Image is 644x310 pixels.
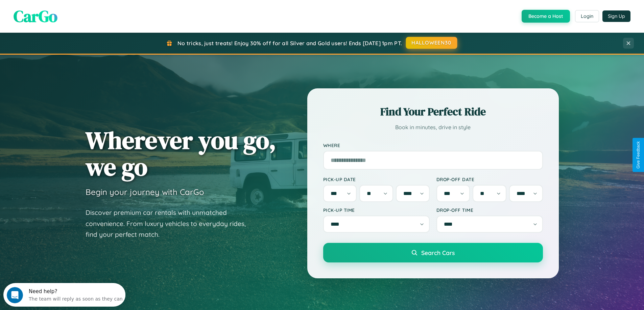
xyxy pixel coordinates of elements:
[323,243,543,262] button: Search Cars
[14,5,57,27] span: CarGo
[323,142,543,148] label: Where
[25,6,119,11] div: Need help?
[436,207,543,213] label: Drop-off Time
[421,249,455,256] span: Search Cars
[177,40,402,47] span: No tricks, just treats! Enjoy 30% off for all Silver and Gold users! Ends [DATE] 1pm PT.
[602,10,630,22] button: Sign Up
[323,207,430,213] label: Pick-up Time
[436,176,543,182] label: Drop-off Date
[575,10,599,22] button: Login
[86,187,204,197] h3: Begin your journey with CarGo
[86,207,255,240] p: Discover premium car rentals with unmatched convenience. From luxury vehicles to everyday rides, ...
[323,176,430,182] label: Pick-up Date
[522,10,570,23] button: Become a Host
[3,3,126,21] div: Open Intercom Messenger
[323,122,543,132] p: Book in minutes, drive in style
[86,127,276,180] h1: Wherever you go, we go
[25,11,119,18] div: The team will reply as soon as they can
[3,283,125,307] iframe: Intercom live chat discovery launcher
[7,287,23,303] iframe: Intercom live chat
[636,141,641,169] div: Give Feedback
[406,37,457,49] button: HALLOWEEN30
[323,104,543,119] h2: Find Your Perfect Ride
